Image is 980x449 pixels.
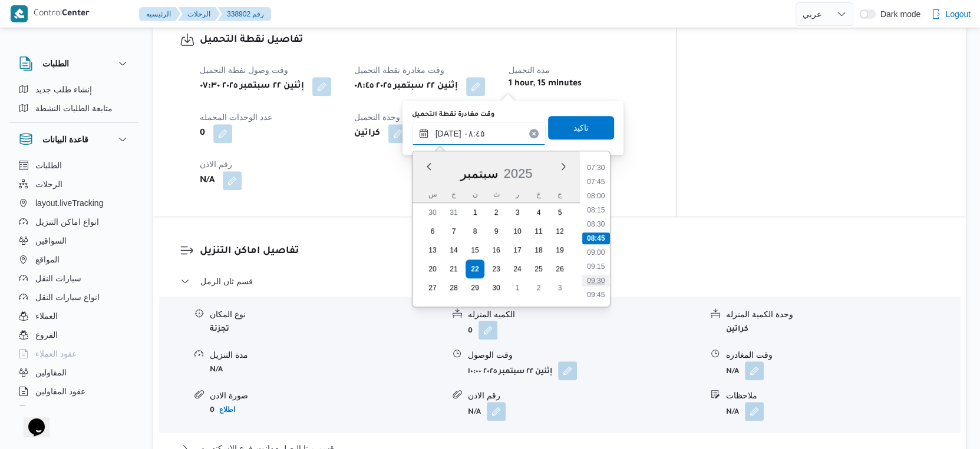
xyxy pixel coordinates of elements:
div: day-14 [444,241,463,260]
span: عقود المقاولين [35,384,85,398]
button: Previous Month [424,162,434,171]
span: الرحلات [35,177,62,191]
b: اطلاع [219,405,235,414]
div: قاعدة البيانات [9,156,139,411]
div: day-28 [444,278,463,297]
input: Press the down key to enter a popover containing a calendar. Press the escape key to close the po... [412,122,546,145]
div: وقت المغادره [726,349,959,361]
b: 0 [200,127,205,141]
b: N/A [200,174,215,188]
label: وقت مغادرة نقطة التحميل [412,110,494,119]
div: day-12 [550,222,569,241]
div: day-3 [508,203,527,222]
span: وقت مغادرة نقطة التحميل [354,65,444,75]
h3: تفاصيل نقطة التحميل [200,32,649,48]
b: 0 [210,407,215,415]
li: 07:45 [582,176,609,188]
b: N/A [468,408,481,417]
li: 09:45 [582,289,609,301]
span: وحدة التحميل [354,112,400,122]
button: عقود العملاء [14,344,134,363]
b: إثنين ٢٢ سبتمبر ٢٠٢٥ ٠٨:٤٥ [354,79,458,94]
button: سيارات النقل [14,269,134,288]
div: ملاحظات [726,390,959,402]
div: day-22 [466,260,484,278]
div: day-16 [487,241,506,260]
h3: الطلبات [42,56,69,71]
div: خ [529,186,548,202]
button: الطلبات [19,56,130,71]
li: 09:30 [582,275,609,287]
button: انواع اماكن التنزيل [14,212,134,231]
div: Button. Open the year selector. 2025 is currently selected. [503,165,533,181]
span: العملاء [35,309,58,323]
div: ن [466,186,484,202]
span: المواقع [35,252,60,267]
div: day-9 [487,222,506,241]
img: X8yXhbKr1z7QwAAAABJRU5ErkJggg== [11,5,28,22]
div: day-1 [508,278,527,297]
div: day-6 [423,222,442,241]
div: day-5 [550,203,569,222]
div: day-20 [423,260,442,278]
button: الرئيسيه [139,7,180,21]
span: 2025 [503,166,532,181]
div: month-٢٠٢٥-٠٩ [422,203,570,297]
span: سيارات النقل [35,271,81,285]
b: 1 hour, 15 minutes [509,77,582,91]
div: day-31 [444,203,463,222]
li: 09:00 [582,247,609,258]
button: layout.liveTracking [14,194,134,212]
span: انواع اماكن التنزيل [35,215,99,229]
b: 0 [468,327,473,335]
div: day-21 [444,260,463,278]
li: 08:15 [582,204,609,216]
div: day-17 [508,241,527,260]
span: السواقين [35,234,67,248]
li: 08:45 [582,232,610,244]
span: عقود العملاء [35,347,77,361]
span: مدة التحميل [509,65,550,75]
div: الكميه المنزله [468,308,701,321]
span: قسم ثان الرمل [200,274,253,288]
button: انواع سيارات النقل [14,288,134,307]
span: تاكيد [573,121,589,135]
div: day-27 [423,278,442,297]
div: day-26 [550,260,569,278]
span: سبتمبر [460,166,497,181]
span: الطلبات [35,158,62,172]
span: انواع سيارات النقل [35,290,100,304]
div: day-29 [466,278,484,297]
button: قاعدة البيانات [19,132,130,147]
button: Logout [926,2,975,26]
div: day-2 [529,278,548,297]
button: الفروع [14,325,134,344]
button: إنشاء طلب جديد [14,80,134,99]
div: day-30 [423,203,442,222]
button: المواقع [14,250,134,269]
span: عدد الوحدات المحمله [200,112,272,122]
h3: تفاصيل اماكن التنزيل [200,244,939,260]
span: الفروع [35,328,58,342]
div: صورة الاذن [210,390,443,402]
div: رقم الاذن [468,390,701,402]
div: day-25 [529,260,548,278]
div: day-24 [508,260,527,278]
span: المقاولين [35,365,67,380]
li: 08:00 [582,190,609,202]
div: day-7 [444,222,463,241]
div: نوع المكان [210,308,443,321]
div: day-13 [423,241,442,260]
b: N/A [726,368,739,376]
button: تاكيد [548,116,614,139]
button: قسم ثان الرمل [180,274,939,288]
span: إنشاء طلب جديد [35,82,92,97]
div: وقت الوصول [468,349,701,361]
div: ث [487,186,506,202]
li: 08:30 [582,218,609,230]
div: day-1 [466,203,484,222]
span: Logout [945,7,971,21]
div: day-10 [508,222,527,241]
button: عقود المقاولين [14,382,134,401]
